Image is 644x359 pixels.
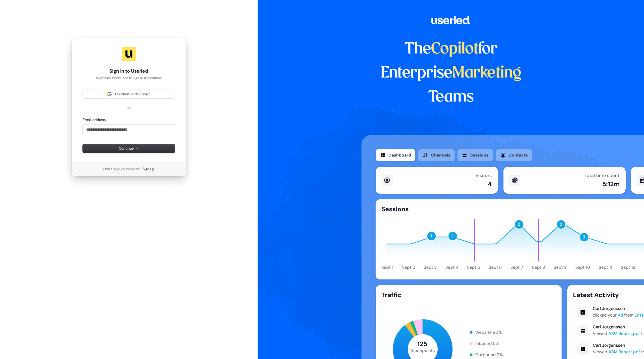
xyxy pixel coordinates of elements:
span: Marketing [452,66,521,81]
p: Welcome back! Please sign in to continue [83,76,175,81]
span: Continue [119,146,139,151]
h1: Sign in to Userled [83,68,175,75]
img: Sign in with Google [107,92,112,96]
button: Sign in with GoogleContinue with Google [83,90,175,98]
button: Continue [83,144,175,153]
a: Sign up [143,166,155,172]
span: Continue with Google [115,92,151,97]
h1: The for Enterprise Teams [361,37,540,109]
span: Don’t have an account? [103,166,141,172]
img: Userled [122,47,136,61]
p: or [127,105,131,110]
label: Email address [83,117,106,122]
span: Copilot [431,42,478,57]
